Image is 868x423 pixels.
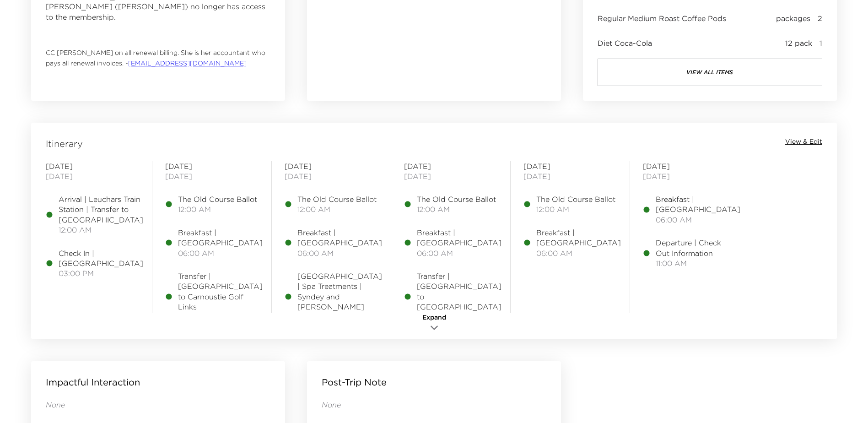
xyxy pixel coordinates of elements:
[322,376,387,389] p: Post-Trip Note
[178,204,257,214] span: 12:00 AM
[297,271,382,312] span: [GEOGRAPHIC_DATA] | Spa Treatments | Syndey and [PERSON_NAME]
[656,194,740,215] span: Breakfast | [GEOGRAPHIC_DATA]
[656,258,736,268] span: 11:00 AM
[46,49,265,67] span: CC [PERSON_NAME] on all renewal billing. She is her accountant who pays all renewal invoices. -
[643,171,736,181] span: [DATE]
[297,312,382,322] span: 10:00 AM
[411,313,457,335] button: Expand
[523,161,617,171] span: [DATE]
[417,228,501,248] span: Breakfast | [GEOGRAPHIC_DATA]
[322,400,546,410] p: None
[165,161,259,171] span: [DATE]
[598,59,822,86] button: view all items
[818,13,822,23] span: 2
[417,312,501,322] span: 10:40 AM
[285,161,378,171] span: [DATE]
[598,38,652,48] span: Diet Coca-Cola
[59,248,143,269] span: Check In | [GEOGRAPHIC_DATA]
[776,13,810,23] span: packages
[46,137,83,150] span: Itinerary
[536,204,615,214] span: 12:00 AM
[404,161,497,171] span: [DATE]
[417,248,501,258] span: 06:00 AM
[785,38,812,48] span: 12 pack
[404,171,497,181] span: [DATE]
[785,137,822,146] button: View & Edit
[819,38,822,48] span: 1
[178,271,263,312] span: Transfer | [GEOGRAPHIC_DATA] to Carnoustie Golf Links
[46,400,270,410] p: None
[59,268,143,278] span: 03:00 PM
[165,171,259,181] span: [DATE]
[643,161,736,171] span: [DATE]
[297,194,377,204] span: The Old Course Ballot
[59,194,143,225] span: Arrival | Leuchars Train Station | Transfer to [GEOGRAPHIC_DATA]
[598,13,726,23] span: Regular Medium Roast Coffee Pods
[422,313,446,322] span: Expand
[656,215,740,225] span: 06:00 AM
[46,161,139,171] span: [DATE]
[46,171,139,181] span: [DATE]
[417,194,496,204] span: The Old Course Ballot
[417,271,501,312] span: Transfer | [GEOGRAPHIC_DATA] to [GEOGRAPHIC_DATA]
[297,248,382,258] span: 06:00 AM
[285,171,378,181] span: [DATE]
[59,225,143,235] span: 12:00 AM
[523,171,617,181] span: [DATE]
[128,59,247,67] a: [EMAIL_ADDRESS][DOMAIN_NAME]
[656,238,736,258] span: Departure | Check Out Information
[178,228,263,248] span: Breakfast | [GEOGRAPHIC_DATA]
[178,194,257,204] span: The Old Course Ballot
[417,204,496,214] span: 12:00 AM
[46,376,140,389] p: Impactful Interaction
[178,312,263,322] span: 08:00 AM
[536,248,621,258] span: 06:00 AM
[178,248,263,258] span: 06:00 AM
[536,194,615,204] span: The Old Course Ballot
[536,228,621,248] span: Breakfast | [GEOGRAPHIC_DATA]
[297,228,382,248] span: Breakfast | [GEOGRAPHIC_DATA]
[297,204,377,214] span: 12:00 AM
